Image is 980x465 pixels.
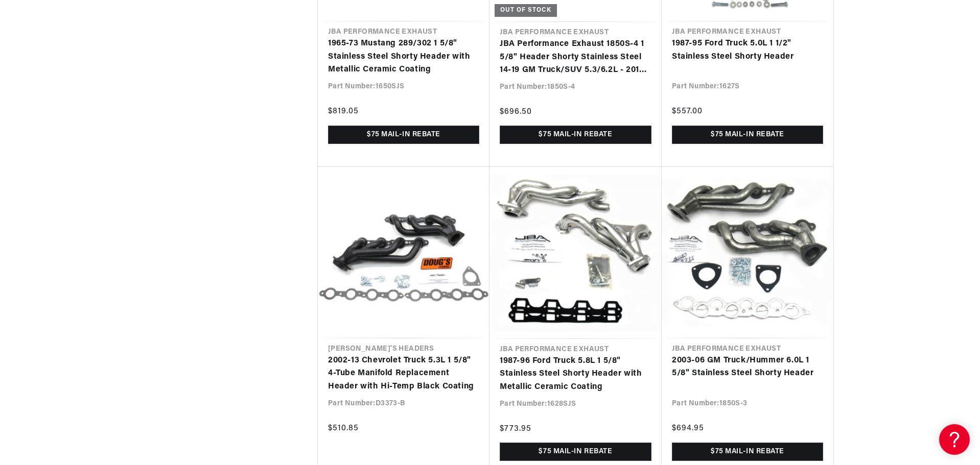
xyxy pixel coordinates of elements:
a: 1987-96 Ford Truck 5.8L 1 5/8" Stainless Steel Shorty Header with Metallic Ceramic Coating [500,355,651,394]
a: 1987-95 Ford Truck 5.0L 1 1/2" Stainless Steel Shorty Header [672,37,823,63]
a: 2003-06 GM Truck/Hummer 6.0L 1 5/8" Stainless Steel Shorty Header [672,354,823,380]
a: 2002-13 Chevrolet Truck 5.3L 1 5/8" 4-Tube Manifold Replacement Header with Hi-Temp Black Coating [328,354,479,394]
a: JBA Performance Exhaust 1850S-4 1 5/8" Header Shorty Stainless Steel 14-19 GM Truck/SUV 5.3/6.2L ... [500,38,651,77]
a: 1965-73 Mustang 289/302 1 5/8" Stainless Steel Shorty Header with Metallic Ceramic Coating [328,37,479,77]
